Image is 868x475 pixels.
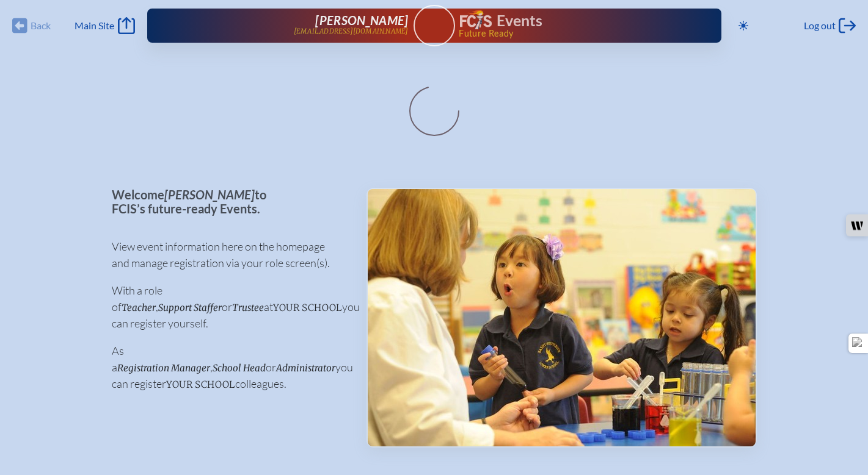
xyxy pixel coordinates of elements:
span: School Head [213,362,266,374]
span: Support Staffer [158,302,222,313]
img: Events [368,189,756,446]
a: User Avatar [414,5,455,46]
p: Welcome to FCIS’s future-ready Events. [112,188,347,215]
p: With a role of , or at you can register yourself. [112,282,347,332]
span: Trustee [232,302,264,313]
div: FCIS Events — Future ready [460,10,682,38]
span: Administrator [276,362,335,374]
span: your school [166,379,235,390]
a: [PERSON_NAME][EMAIL_ADDRESS][DOMAIN_NAME] [186,13,409,38]
p: As a , or you can register colleagues. [112,343,347,392]
span: Future Ready [459,29,682,38]
span: Log out [804,20,836,32]
span: Registration Manager [117,362,210,374]
span: Main Site [75,20,114,32]
span: [PERSON_NAME] [164,187,255,202]
span: your school [273,302,342,313]
img: User Avatar [408,3,460,55]
span: Teacher [122,302,156,313]
span: [PERSON_NAME] [315,13,408,27]
p: [EMAIL_ADDRESS][DOMAIN_NAME] [294,27,409,35]
a: Main Site [75,17,134,34]
p: View event information here on the homepage and manage registration via your role screen(s). [112,238,347,271]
